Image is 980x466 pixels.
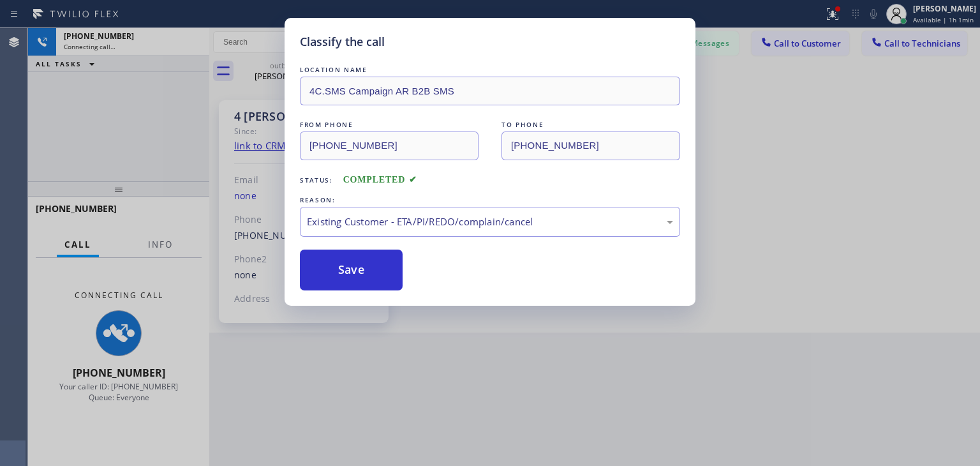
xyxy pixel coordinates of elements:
input: To phone [501,132,680,160]
div: REASON: [300,193,680,207]
div: FROM PHONE [300,118,479,132]
div: TO PHONE [501,118,680,132]
input: From phone [300,132,479,160]
button: Save [300,250,403,290]
div: Existing Customer - ETA/PI/REDO/complain/cancel [307,214,673,229]
h5: Classify the call [300,33,385,50]
div: LOCATION NAME [300,63,680,77]
span: COMPLETED [343,175,417,184]
span: Status: [300,176,333,184]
